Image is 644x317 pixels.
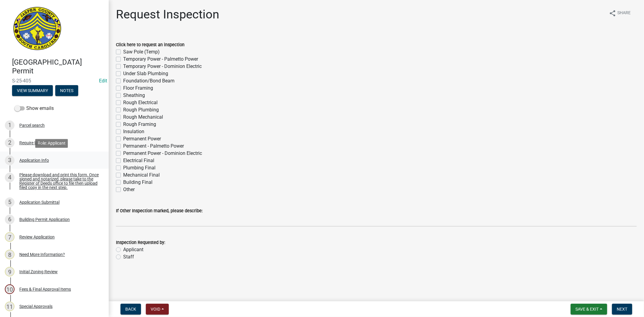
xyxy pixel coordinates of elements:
[123,85,153,92] label: Floor Framing
[116,43,184,47] label: Click here to request an inspection
[123,48,160,56] label: Saw Pole (Temp)
[123,121,156,128] label: Rough Framing
[19,217,70,222] div: Building Permit Application
[123,128,144,135] label: Insulation
[5,215,14,224] div: 6
[19,123,45,127] div: Parcel search
[123,171,160,179] label: Mechanical Final
[123,56,198,63] label: Temporary Power - Palmetto Power
[123,70,168,77] label: Under Slab Plumbing
[5,138,14,148] div: 2
[123,164,155,171] label: Plumbing Final
[612,304,632,315] button: Next
[125,307,136,312] span: Back
[12,85,53,96] button: View Summary
[19,158,49,162] div: Application Info
[19,141,43,145] div: Require User
[123,99,158,106] label: Rough Electrical
[14,105,54,112] label: Show emails
[604,7,636,19] button: shareShare
[609,10,616,17] i: share
[55,88,78,93] wm-modal-confirm: Notes
[99,78,107,84] a: Edit
[19,304,53,309] div: Special Approvals
[5,284,14,294] div: 10
[35,139,68,148] div: Role: Applicant
[123,135,161,142] label: Permanent Power
[123,63,202,70] label: Temporary Power - Dominion Electric
[116,241,165,245] label: Inspection Requested by:
[19,270,58,274] div: Initial Zoning Review
[5,173,14,182] div: 4
[5,120,14,130] div: 1
[123,150,202,157] label: Permanent Power - Dominion Electric
[617,10,631,17] span: Share
[123,246,143,253] label: Applicant
[5,155,14,165] div: 3
[123,106,159,114] label: Rough Plumbing
[120,304,141,315] button: Back
[617,307,627,312] span: Next
[123,92,145,99] label: Sheathing
[19,252,65,257] div: Need More Information?
[19,287,71,291] div: Fees & Final Approval Items
[123,157,154,164] label: Electrical Final
[123,142,184,150] label: Permanent - Palmetto Power
[55,85,78,96] button: Notes
[123,114,163,121] label: Rough Mechanical
[5,302,14,311] div: 11
[19,173,99,190] div: Please download and print this form. Once signed and notarized, please take to the Register of De...
[12,78,97,84] span: S-25-405
[12,58,104,75] h4: [GEOGRAPHIC_DATA] Permit
[5,197,14,207] div: 5
[575,307,599,312] span: Save & Exit
[19,235,55,239] div: Review Application
[5,267,14,277] div: 9
[123,186,135,193] label: Other
[151,307,160,312] span: Void
[146,304,169,315] button: Void
[12,88,53,93] wm-modal-confirm: Summary
[116,7,219,22] h1: Request Inspection
[123,179,152,186] label: Building Final
[5,250,14,259] div: 8
[123,77,175,85] label: Foundation/Bond Beam
[571,304,607,315] button: Save & Exit
[5,232,14,242] div: 7
[99,78,107,84] wm-modal-confirm: Edit Application Number
[123,253,134,261] label: Staff
[12,6,62,52] img: Jasper County, South Carolina
[19,200,59,204] div: Application Submittal
[116,209,203,213] label: If Other Inspection marked, please describe:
